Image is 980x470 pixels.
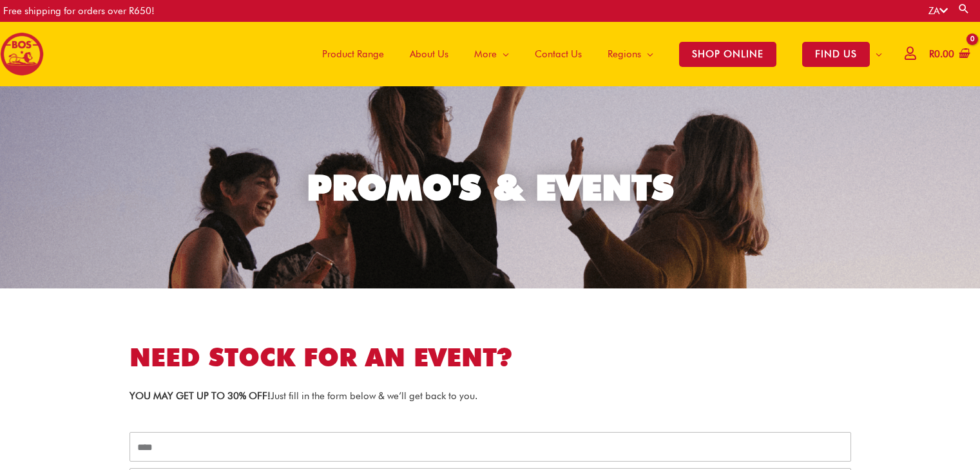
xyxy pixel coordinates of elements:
[130,390,271,402] strong: YOU MAY GET UP TO 30% OFF!
[474,35,497,73] span: More
[410,35,448,73] span: About Us
[535,35,582,73] span: Contact Us
[130,388,851,404] p: Just fill in the form below & we’ll get back to you.
[679,42,776,67] span: SHOP ONLINE
[666,22,789,86] a: SHOP ONLINE
[957,3,970,15] a: Search button
[309,22,397,86] a: Product Range
[595,22,666,86] a: Regions
[130,340,851,375] h1: NEED STOCK FOR AN EVENT?
[802,42,870,67] span: FIND US
[522,22,595,86] a: Contact Us
[461,22,522,86] a: More
[397,22,461,86] a: About Us
[929,48,934,60] span: R
[929,48,954,60] bdi: 0.00
[927,40,970,69] a: View Shopping Cart, empty
[322,35,384,73] span: Product Range
[608,35,641,73] span: Regions
[300,22,895,86] nav: Site Navigation
[928,5,948,17] a: ZA
[307,170,674,205] div: PROMO'S & EVENTS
